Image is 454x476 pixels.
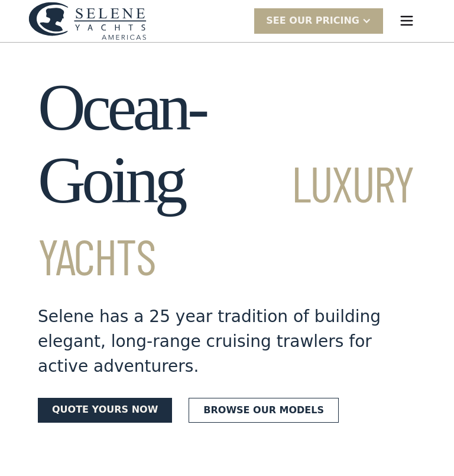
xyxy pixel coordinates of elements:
a: home [28,2,147,40]
div: Selene has a 25 year tradition of building elegant, long-range cruising trawlers for active adven... [38,304,416,379]
div: menu [388,2,426,40]
div: SEE Our Pricing [254,8,383,34]
h1: Ocean-Going [38,71,416,290]
div: SEE Our Pricing [266,14,359,28]
img: logo [28,2,147,40]
a: Quote yours now [38,398,172,423]
span: Luxury Yachts [38,153,413,285]
a: Browse our models [189,398,339,423]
